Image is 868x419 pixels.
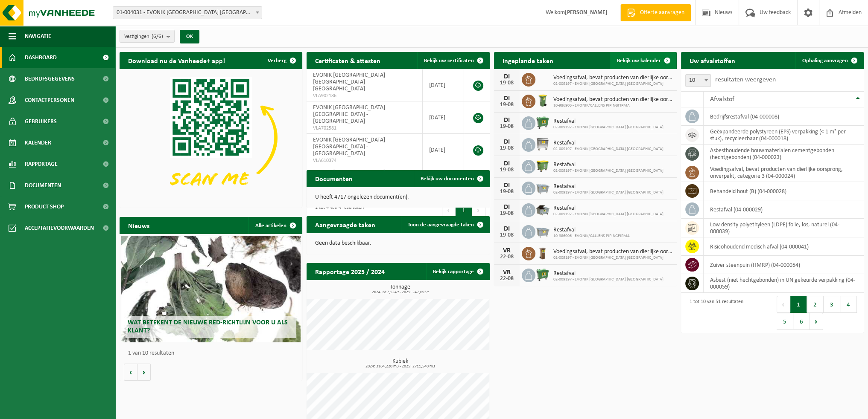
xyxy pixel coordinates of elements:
[553,162,663,168] span: Restafval
[704,200,864,219] td: restafval (04-000029)
[553,249,672,255] span: Voedingsafval, bevat producten van dierlijke oorsprong, onverpakt, categorie 3
[553,75,672,81] span: Voedingsafval, bevat producten van dierlijke oorsprong, onverpakt, categorie 3
[313,92,416,99] span: VLA902186
[307,263,393,280] h2: Rapportage 2025 / 2024
[810,313,823,330] button: Next
[498,182,515,189] div: DI
[423,101,464,134] td: [DATE]
[553,255,672,260] span: 02-009197 - EVONIK [GEOGRAPHIC_DATA] [GEOGRAPHIC_DATA]
[498,139,515,145] div: DI
[124,30,163,43] span: Vestigingen
[498,204,515,211] div: DI
[704,274,864,293] td: asbest (niet hechtgebonden) in UN gekeurde verpakking (04-000059)
[498,167,515,173] div: 19-08
[128,319,288,334] span: Wat betekent de nieuwe RED-richtlijn voor u als klant?
[268,58,286,64] span: Verberg
[25,175,61,196] span: Documenten
[313,104,385,124] span: EVONIK [GEOGRAPHIC_DATA] [GEOGRAPHIC_DATA] - [GEOGRAPHIC_DATA]
[498,124,515,130] div: 19-08
[535,93,550,108] img: WB-0140-HPE-GN-50
[307,170,361,187] h2: Documenten
[610,52,676,69] a: Bekijk uw kalender
[535,137,550,151] img: WB-1100-GAL-GY-04
[704,182,864,200] td: behandeld hout (B) (04-000028)
[313,72,385,92] span: EVONIK [GEOGRAPHIC_DATA] [GEOGRAPHIC_DATA] - [GEOGRAPHIC_DATA]
[553,205,663,212] span: Restafval
[704,219,864,237] td: low density polyethyleen (LDPE) folie, los, naturel (04-000039)
[840,296,857,313] button: 4
[824,296,840,313] button: 3
[128,350,298,356] p: 1 van 10 resultaten
[793,313,810,330] button: 6
[565,9,608,16] strong: [PERSON_NAME]
[498,232,515,238] div: 19-08
[553,81,672,87] span: 02-009197 - EVONIK [GEOGRAPHIC_DATA] [GEOGRAPHIC_DATA]
[423,69,464,101] td: [DATE]
[25,47,57,68] span: Dashboard
[704,163,864,182] td: voedingsafval, bevat producten van dierlijke oorsprong, onverpakt, categorie 3 (04-000024)
[25,153,58,175] span: Rapportage
[414,170,489,187] a: Bekijk uw documenten
[777,313,793,330] button: 5
[311,358,489,369] h3: Kubiek
[704,126,864,144] td: geëxpandeerde polystyreen (EPS) verpakking (< 1 m² per stuk), recycleerbaar (04-000018)
[137,364,151,381] button: Volgende
[553,227,630,234] span: Restafval
[535,180,550,195] img: WB-2500-GAL-GY-01
[535,115,550,130] img: WB-0660-HPE-GN-01
[704,256,864,274] td: zuiver steenpuin (HMRP) (04-000054)
[498,269,515,276] div: VR
[498,95,515,102] div: DI
[553,190,663,195] span: 02-009197 - EVONIK [GEOGRAPHIC_DATA] [GEOGRAPHIC_DATA]
[553,140,663,147] span: Restafval
[498,145,515,151] div: 19-08
[795,52,863,69] a: Ophaling aanvragen
[704,144,864,163] td: asbesthoudende bouwmaterialen cementgebonden (hechtgebonden) (04-000023)
[704,237,864,256] td: risicohoudend medisch afval (04-000041)
[498,189,515,195] div: 19-08
[807,296,824,313] button: 2
[553,168,663,173] span: 02-009197 - EVONIK [GEOGRAPHIC_DATA] [GEOGRAPHIC_DATA]
[681,52,744,69] h2: Uw afvalstoffen
[553,103,672,108] span: 10-986906 - EVONIK/CALLENS PIPINGFIRMA
[25,68,75,90] span: Bedrijfsgegevens
[121,236,301,342] a: Wat betekent de nieuwe RED-richtlijn voor u als klant?
[152,34,163,39] count: (6/6)
[498,211,515,217] div: 19-08
[426,263,489,280] a: Bekijk rapportage
[535,202,550,217] img: WB-5000-GAL-GY-01
[535,159,550,173] img: WB-1100-HPE-GN-50
[311,364,489,369] span: 2024: 3164,220 m3 - 2025: 2711,540 m3
[790,296,807,313] button: 1
[686,75,710,87] span: 10
[704,107,864,126] td: bedrijfsrestafval (04-000008)
[553,212,663,217] span: 02-009197 - EVONIK [GEOGRAPHIC_DATA] [GEOGRAPHIC_DATA]
[311,284,489,295] h3: Tonnage
[307,52,389,69] h2: Certificaten & attesten
[553,234,630,239] span: 10-986906 - EVONIK/CALLENS PIPINGFIRMA
[423,134,464,166] td: [DATE]
[424,58,474,64] span: Bekijk uw certificaten
[315,240,481,246] p: Geen data beschikbaar.
[408,222,474,228] span: Toon de aangevraagde taken
[113,7,262,19] span: 01-004031 - EVONIK ANTWERPEN NV - ANTWERPEN
[617,58,661,64] span: Bekijk uw kalender
[494,52,562,69] h2: Ingeplande taken
[313,157,416,164] span: VLA610374
[120,69,302,206] img: Download de VHEPlus App
[715,76,776,83] label: resultaten weergeven
[25,26,51,47] span: Navigatie
[553,96,672,103] span: Voedingsafval, bevat producten van dierlijke oorsprong, onverpakt, categorie 3
[25,90,74,111] span: Contactpersonen
[498,117,515,124] div: DI
[498,254,515,260] div: 22-08
[498,73,515,80] div: DI
[710,96,734,103] span: Afvalstof
[535,246,550,260] img: WB-0140-HPE-BN-01
[180,30,199,43] button: OK
[553,183,663,190] span: Restafval
[535,224,550,238] img: WB-2500-GAL-GY-01
[311,290,489,295] span: 2024: 617,524 t - 2025: 247,693 t
[248,217,301,234] a: Alle artikelen
[553,118,663,125] span: Restafval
